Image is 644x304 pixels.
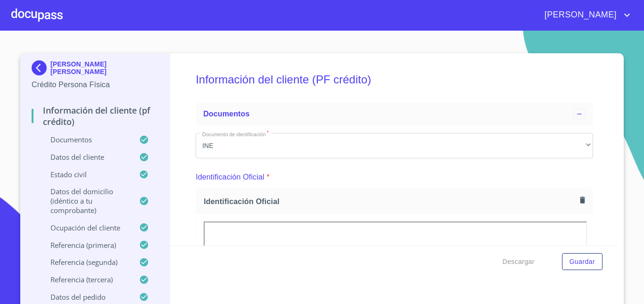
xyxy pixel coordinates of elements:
div: Documentos [196,103,593,125]
span: Documentos [203,110,249,118]
p: Referencia (tercera) [32,275,139,284]
p: [PERSON_NAME] [PERSON_NAME] [50,60,158,75]
div: INE [196,133,593,158]
img: Docupass spot blue [32,60,50,75]
button: account of current user [537,8,633,23]
p: Datos del domicilio (idéntico a tu comprobante) [32,187,139,215]
p: Identificación Oficial [196,172,264,183]
span: Identificación Oficial [204,197,576,206]
span: [PERSON_NAME] [537,8,621,23]
button: Descargar [499,253,538,271]
p: Documentos [32,135,139,144]
button: Guardar [562,253,603,271]
p: Ocupación del Cliente [32,223,139,232]
p: Referencia (primera) [32,240,139,250]
span: Guardar [570,256,595,268]
p: Datos del pedido [32,292,139,302]
div: [PERSON_NAME] [PERSON_NAME] [32,60,158,79]
h5: Información del cliente (PF crédito) [196,60,593,99]
span: Descargar [503,256,535,268]
p: Referencia (segunda) [32,257,139,267]
p: Datos del cliente [32,152,139,162]
p: Crédito Persona Física [32,79,158,90]
p: Estado Civil [32,170,139,179]
p: Información del cliente (PF crédito) [32,105,158,127]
